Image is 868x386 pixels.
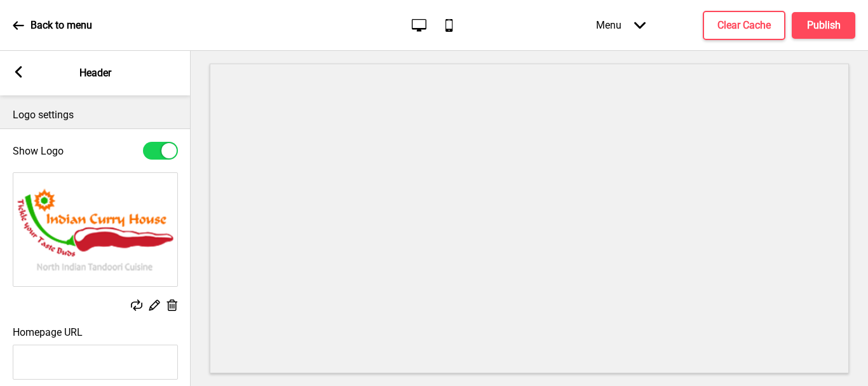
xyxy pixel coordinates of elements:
p: Header [79,66,111,80]
a: Back to menu [13,8,92,43]
div: Menu [583,6,658,44]
label: Show Logo [13,145,64,157]
button: Clear Cache [703,11,785,40]
p: Back to menu [31,18,92,32]
p: Logo settings [13,108,178,122]
h4: Clear Cache [717,18,771,32]
button: Publish [792,12,855,39]
img: Image [13,173,177,286]
label: Homepage URL [13,326,83,338]
h4: Publish [807,18,841,32]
